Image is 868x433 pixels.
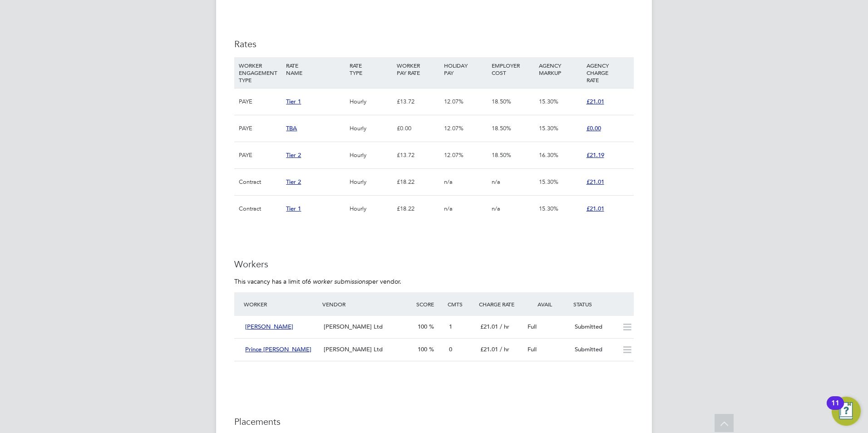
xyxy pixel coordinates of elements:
div: AGENCY CHARGE RATE [584,57,631,88]
div: RATE TYPE [347,57,395,81]
span: 16.30% [539,151,558,159]
span: [PERSON_NAME] [245,323,293,330]
span: £21.01 [480,323,498,330]
div: HOLIDAY PAY [442,57,489,81]
div: Status [571,296,634,312]
span: / hr [500,345,509,353]
span: n/a [492,205,500,212]
span: Tier 2 [286,151,301,159]
div: 11 [831,403,839,415]
span: 18.50% [492,124,511,132]
span: n/a [444,205,453,212]
div: £18.22 [395,169,442,195]
span: n/a [492,178,500,186]
div: Score [414,296,445,312]
div: PAYE [237,89,284,115]
span: Tier 1 [286,98,301,105]
span: 15.30% [539,124,558,132]
span: 12.07% [444,151,464,159]
span: [PERSON_NAME] Ltd [324,345,383,353]
div: £18.22 [395,196,442,222]
div: WORKER ENGAGEMENT TYPE [237,57,284,88]
span: 1 [449,323,452,330]
div: Hourly [347,115,395,142]
span: [PERSON_NAME] Ltd [324,323,383,330]
div: RATE NAME [284,57,347,81]
p: This vacancy has a limit of per vendor. [234,277,634,285]
span: 12.07% [444,124,464,132]
div: Vendor [320,296,414,312]
div: PAYE [237,115,284,142]
div: Avail [524,296,571,312]
div: WORKER PAY RATE [395,57,442,81]
button: Open Resource Center, 11 new notifications [832,397,861,426]
span: 0 [449,345,452,353]
span: 18.50% [492,151,511,159]
span: 12.07% [444,98,464,105]
span: £21.19 [587,151,604,159]
span: Full [528,323,537,330]
span: 15.30% [539,205,558,212]
span: n/a [444,178,453,186]
span: 18.50% [492,98,511,105]
div: AGENCY MARKUP [537,57,584,81]
span: Prince [PERSON_NAME] [245,345,311,353]
span: / hr [500,323,509,330]
div: Charge Rate [477,296,524,312]
span: 15.30% [539,178,558,186]
div: Hourly [347,169,395,195]
span: TBA [286,124,297,132]
span: Full [528,345,537,353]
span: £21.01 [587,98,604,105]
div: Submitted [571,342,618,357]
div: Hourly [347,89,395,115]
em: 6 worker submissions [307,277,368,285]
span: Tier 1 [286,205,301,212]
span: 100 [418,345,427,353]
div: £0.00 [395,115,442,142]
div: £13.72 [395,142,442,168]
h3: Workers [234,258,634,270]
div: Hourly [347,142,395,168]
span: 100 [418,323,427,330]
h3: Placements [234,416,634,428]
span: £21.01 [587,178,604,186]
div: Hourly [347,196,395,222]
span: 15.30% [539,98,558,105]
div: £13.72 [395,89,442,115]
div: PAYE [237,142,284,168]
div: Cmts [445,296,477,312]
div: EMPLOYER COST [489,57,537,81]
span: Tier 2 [286,178,301,186]
div: Contract [237,169,284,195]
div: Worker [242,296,320,312]
h3: Rates [234,38,634,50]
span: £21.01 [480,345,498,353]
div: Submitted [571,320,618,335]
div: Contract [237,196,284,222]
span: £21.01 [587,205,604,212]
span: £0.00 [587,124,601,132]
